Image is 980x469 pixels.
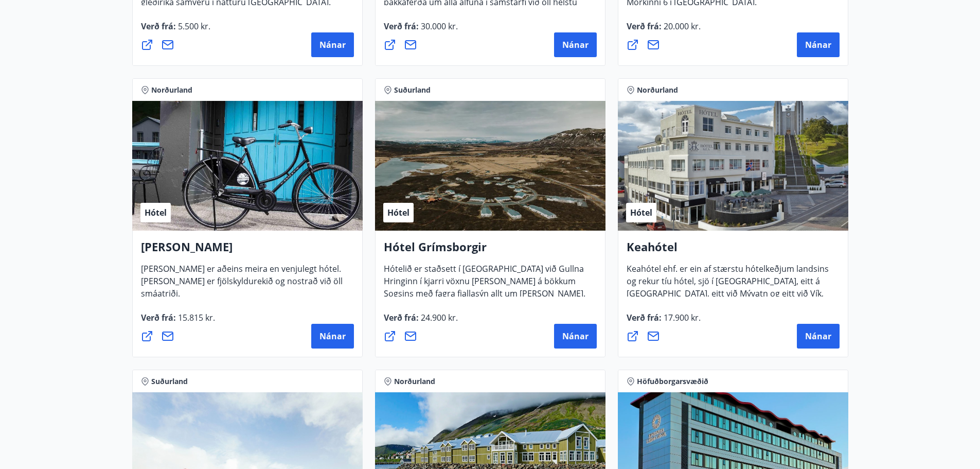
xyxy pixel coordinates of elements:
span: Nánar [805,331,831,342]
span: Verð frá : [384,21,458,40]
span: Suðurland [151,376,188,387]
span: 20.000 kr. [662,21,701,32]
span: Nánar [319,39,346,50]
button: Nánar [797,32,840,57]
span: 5.500 kr. [176,21,210,32]
span: [PERSON_NAME] er aðeins meira en venjulegt hótel. [PERSON_NAME] er fjölskyldurekið og nostrað við... [141,263,343,307]
span: Hótel [630,207,652,218]
span: Norðurland [394,376,435,387]
button: Nánar [311,324,354,349]
h4: Hótel Grímsborgir [384,239,597,263]
span: Hótel [387,207,409,218]
button: Nánar [554,324,597,349]
h4: Keahótel [627,239,840,263]
span: Verð frá : [141,21,210,40]
span: 30.000 kr. [419,21,458,32]
span: 17.900 kr. [662,312,701,323]
span: Hótel [145,207,167,218]
span: Verð frá : [627,312,701,332]
span: Hótelið er staðsett í [GEOGRAPHIC_DATA] við Gullna Hringinn í kjarri vöxnu [PERSON_NAME] á bökkum... [384,263,585,332]
span: Nánar [805,39,831,50]
span: 24.900 kr. [419,312,458,323]
button: Nánar [554,32,597,57]
span: Suðurland [394,85,431,95]
span: Verð frá : [627,21,701,40]
span: Verð frá : [141,312,215,332]
h4: [PERSON_NAME] [141,239,354,263]
span: Norðurland [151,85,192,95]
span: Nánar [562,331,589,342]
span: Keahótel ehf. er ein af stærstu hótelkeðjum landsins og rekur tíu hótel, sjö í [GEOGRAPHIC_DATA],... [627,263,829,332]
span: 15.815 kr. [176,312,215,323]
span: Höfuðborgarsvæðið [637,376,708,387]
span: Nánar [319,331,346,342]
span: Verð frá : [384,312,458,332]
span: Nánar [562,39,589,50]
span: Norðurland [637,85,678,95]
button: Nánar [311,32,354,57]
button: Nánar [797,324,840,349]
